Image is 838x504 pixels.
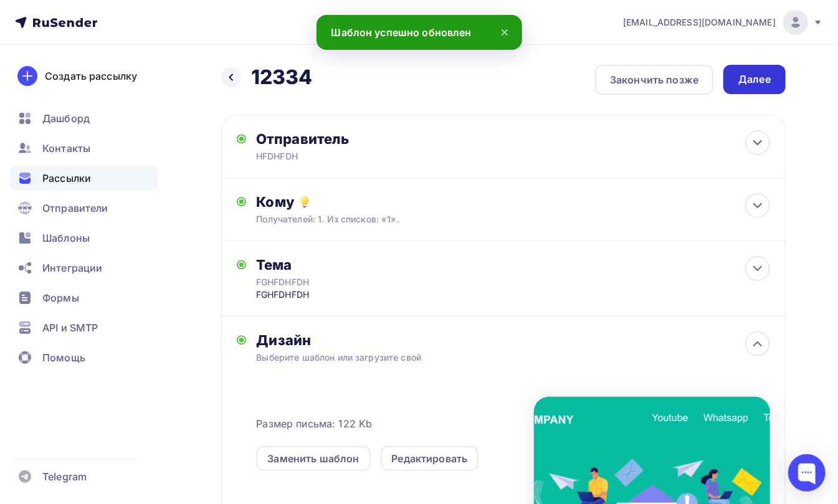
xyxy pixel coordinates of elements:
span: API и SMTP [42,320,98,335]
a: Формы [10,285,158,310]
span: [EMAIL_ADDRESS][DOMAIN_NAME] [623,16,776,29]
span: Размер письма: 122 Kb [256,416,372,431]
div: HFDHFDH [256,150,499,163]
div: Выберите шаблон или загрузите свой [256,351,718,364]
div: Заменить шаблон [267,451,359,466]
div: Получателей: 1. Из списков: «1». [256,213,718,226]
a: Дашборд [10,106,158,131]
div: Кому [256,193,770,211]
span: Рассылки [42,171,91,186]
div: FGHFDHFDH [256,276,478,288]
div: Отправитель [256,130,526,148]
a: Рассылки [10,166,158,191]
span: Telegram [42,469,87,484]
span: Помощь [42,350,85,365]
a: Отправители [10,196,158,221]
div: Дизайн [256,331,770,349]
a: Контакты [10,136,158,161]
div: Тема [256,256,502,273]
div: Создать рассылку [45,69,137,83]
span: Отправители [42,201,108,216]
span: Шаблоны [42,231,90,245]
span: Формы [42,290,79,305]
span: Дашборд [42,111,90,126]
h2: 12334 [251,65,313,90]
span: Интеграции [42,260,102,275]
div: FGHFDHFDH [256,288,502,301]
a: [EMAIL_ADDRESS][DOMAIN_NAME] [623,10,823,35]
div: Редактировать [392,451,468,466]
div: Закончить позже [610,72,698,87]
span: Контакты [42,141,90,156]
div: Далее [738,72,771,87]
a: Шаблоны [10,226,158,250]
